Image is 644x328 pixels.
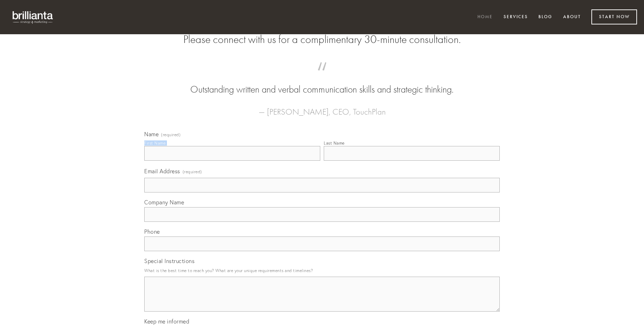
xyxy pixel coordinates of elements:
[144,168,180,175] span: Email Address
[144,131,159,138] span: Name
[144,266,500,275] p: What is the best time to reach you? What are your unique requirements and timelines?
[144,257,194,264] span: Special Instructions
[155,69,489,96] blockquote: Outstanding written and verbal communication skills and strategic thinking.
[559,12,585,23] a: About
[144,318,189,325] span: Keep me informed
[161,133,181,137] span: (required)
[144,228,160,235] span: Phone
[183,167,202,176] span: (required)
[473,12,497,23] a: Home
[144,199,184,206] span: Company Name
[534,12,557,23] a: Blog
[144,33,500,46] h2: Please connect with us for a complimentary 30-minute consultation.
[499,12,532,23] a: Services
[155,96,489,119] figcaption: — [PERSON_NAME], CEO, TouchPlan
[7,7,59,27] img: brillianta - research, strategy, marketing
[591,9,637,24] a: Start Now
[324,140,345,146] div: Last Name
[144,140,166,146] div: First Name
[155,69,489,83] span: “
